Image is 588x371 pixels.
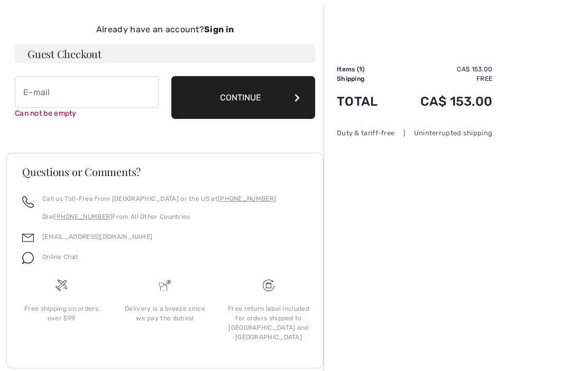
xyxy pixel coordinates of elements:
[15,44,315,63] h3: Guest Checkout
[122,304,208,323] div: Delivery is a breeze since we pay the duties!
[393,84,492,119] td: CA$ 153.00
[393,74,492,84] td: Free
[337,84,393,119] td: Total
[42,194,276,203] p: Call us Toll-Free from [GEOGRAPHIC_DATA] or the US at
[393,64,492,74] td: CA$ 153.00
[225,304,312,342] div: Free return label included for orders shipped to [GEOGRAPHIC_DATA] and [GEOGRAPHIC_DATA]
[204,24,234,34] strong: Sign in
[159,280,171,291] img: Delivery is a breeze since we pay the duties!
[22,252,34,264] img: chat
[56,280,67,291] img: Free shipping on orders over $99
[42,212,276,221] p: Dial From All Other Countries
[54,213,112,220] a: [PHONE_NUMBER]
[359,66,362,73] span: 1
[171,76,315,119] button: Continue
[42,253,78,261] span: Online Chat
[22,232,34,244] img: email
[18,304,105,323] div: Free shipping on orders over $99
[42,233,152,240] a: [EMAIL_ADDRESS][DOMAIN_NAME]
[337,128,492,138] div: Duty & tariff-free | Uninterrupted shipping
[22,196,34,208] img: call
[15,76,159,108] input: E-mail
[263,280,274,291] img: Free shipping on orders over $99
[218,195,276,202] a: [PHONE_NUMBER]
[15,23,315,36] div: Already have an account?
[15,108,159,119] div: Can not be empty
[22,166,308,177] h3: Questions or Comments?
[337,74,393,84] td: Shipping
[337,64,393,74] td: Items ( )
